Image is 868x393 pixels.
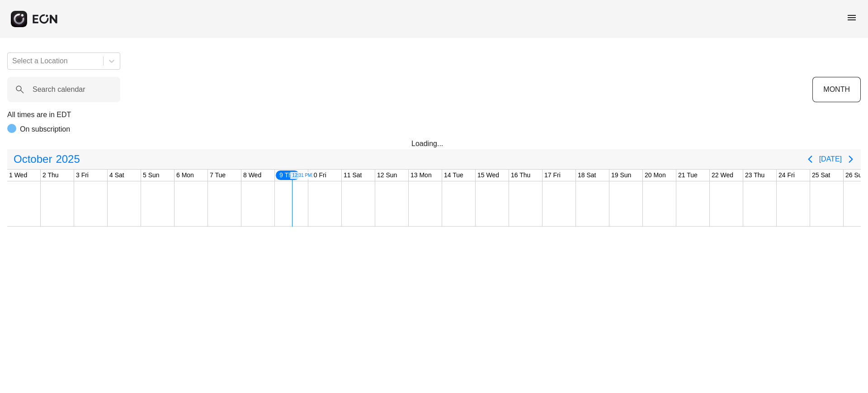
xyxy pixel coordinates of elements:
[175,170,196,181] div: 6 Mon
[509,170,532,181] div: 16 Thu
[375,170,399,181] div: 12 Sun
[208,170,227,181] div: 7 Tue
[141,170,161,181] div: 5 Sun
[812,77,861,102] button: MONTH
[275,170,300,181] div: 9 Thu
[542,170,562,181] div: 17 Fri
[308,170,328,181] div: 10 Fri
[442,170,465,181] div: 14 Tue
[342,170,363,181] div: 11 Sat
[476,170,501,181] div: 15 Wed
[8,150,85,168] button: October2025
[643,170,668,181] div: 20 Mon
[41,170,61,181] div: 2 Thu
[7,170,29,181] div: 1 Wed
[409,170,434,181] div: 13 Mon
[411,138,457,149] div: Loading...
[33,84,85,95] label: Search calendar
[810,170,832,181] div: 25 Sat
[846,12,857,23] span: menu
[20,124,70,135] p: On subscription
[54,150,81,168] span: 2025
[108,170,126,181] div: 4 Sat
[844,170,867,181] div: 26 Sun
[609,170,633,181] div: 19 Sun
[710,170,735,181] div: 22 Wed
[842,150,860,168] button: Next page
[676,170,699,181] div: 21 Tue
[12,150,54,168] span: October
[241,170,263,181] div: 8 Wed
[777,170,797,181] div: 24 Fri
[743,170,766,181] div: 23 Thu
[819,151,842,167] button: [DATE]
[7,109,861,120] p: All times are in EDT
[801,150,819,168] button: Previous page
[576,170,598,181] div: 18 Sat
[74,170,90,181] div: 3 Fri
